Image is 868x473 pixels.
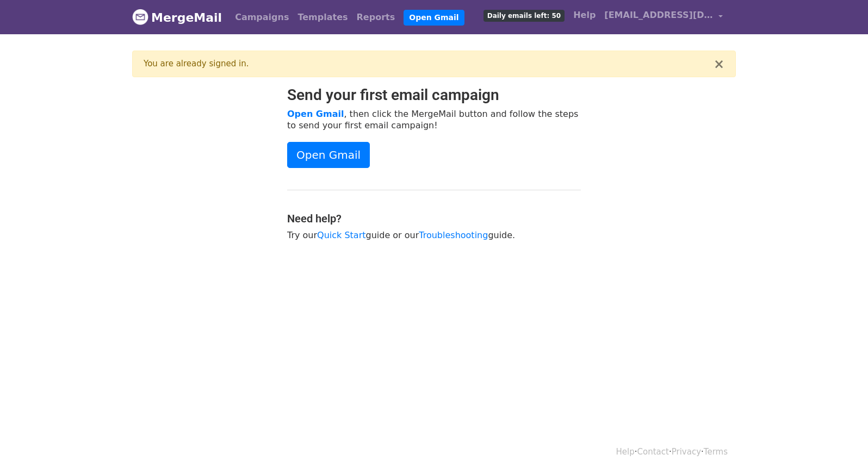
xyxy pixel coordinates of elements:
a: Terms [704,447,728,457]
iframe: Chat Widget [814,421,868,473]
h4: Need help? [287,212,581,225]
a: Contact [637,447,669,457]
a: Help [616,447,635,457]
a: [EMAIL_ADDRESS][DOMAIN_NAME] [600,4,727,30]
div: You are already signed in. [144,58,714,70]
a: Open Gmail [404,10,464,26]
img: MergeMail logo [132,9,148,25]
a: Daily emails left: 50 [479,4,569,26]
p: , then click the MergeMail button and follow the steps to send your first email campaign! [287,108,581,131]
a: Help [569,4,600,26]
a: Open Gmail [287,142,370,168]
span: [EMAIL_ADDRESS][DOMAIN_NAME] [604,9,713,22]
a: Privacy [672,447,701,457]
h2: Send your first email campaign [287,86,581,104]
p: Try our guide or our guide. [287,229,581,241]
a: Reports [352,7,400,28]
a: Troubleshooting [419,230,488,240]
a: Templates [293,7,352,28]
a: Campaigns [231,7,293,28]
button: × [714,58,724,71]
a: MergeMail [132,6,222,29]
a: Open Gmail [287,109,344,119]
a: Quick Start [317,230,365,240]
span: Daily emails left: 50 [483,10,565,22]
